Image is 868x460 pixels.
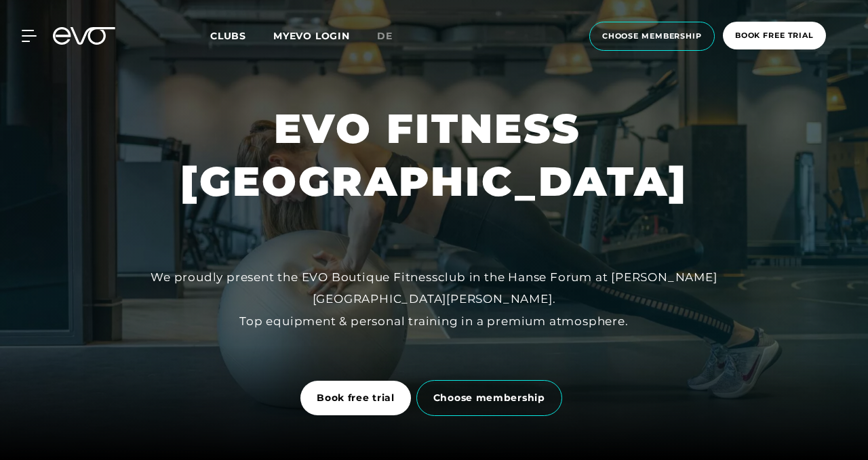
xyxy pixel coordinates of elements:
span: choose membership [602,30,702,42]
div: We proudly present the EVO Boutique Fitnessclub in the Hanse Forum at [PERSON_NAME][GEOGRAPHIC_DA... [129,266,739,332]
a: Choose membership [416,370,568,426]
span: de [377,30,393,42]
a: de [377,28,409,44]
h1: EVO FITNESS [GEOGRAPHIC_DATA] [180,102,688,208]
a: MYEVO LOGIN [273,30,350,42]
span: book free trial [735,30,814,41]
a: choose membership [585,22,719,51]
span: Choose membership [433,391,545,405]
span: Book free trial [317,391,395,405]
a: Book free trial [300,371,416,425]
span: Clubs [210,30,246,42]
a: book free trial [719,22,830,51]
a: Clubs [210,29,273,42]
